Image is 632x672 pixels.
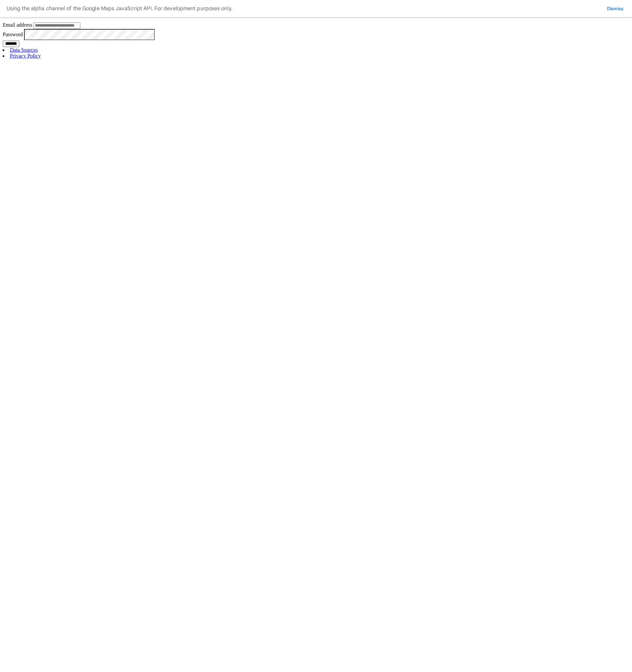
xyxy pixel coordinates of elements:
[7,4,232,13] div: Using the alpha channel of the Google Maps JavaScript API. For development purposes only.
[3,22,32,28] label: Email address
[10,47,38,53] a: Data Sources
[10,53,41,59] a: Privacy Policy
[605,5,625,12] button: Dismiss
[3,31,23,37] label: Password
